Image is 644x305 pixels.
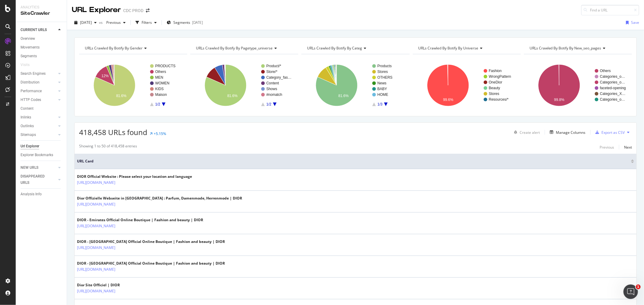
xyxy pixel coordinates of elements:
[489,74,511,79] text: WrongPattern
[104,18,128,27] button: Previous
[21,114,31,121] div: Inlinks
[600,143,614,151] button: Previous
[21,53,62,59] a: Segments
[99,20,104,25] span: vs
[21,44,40,51] div: Movements
[196,46,273,51] span: URLs Crawled By Botify By pagetype_universe
[173,20,190,25] span: Segments
[84,43,182,53] h4: URLs Crawled By Botify By gender
[155,87,164,91] text: KIDS
[79,143,137,151] div: Showing 1 to 50 of 418,458 entries
[524,59,631,112] div: A chart.
[601,130,625,135] div: Export as CSV
[301,59,409,112] svg: A chart.
[21,36,35,42] div: Overview
[377,75,392,80] text: OTHERS
[77,239,225,244] div: DIOR - [GEOGRAPHIC_DATA] Official Online Boutique | Fashion and beauty | DIOR
[21,114,56,121] a: Inlinks
[600,86,626,90] text: faceted-opening
[377,64,392,68] text: Products
[146,8,149,13] div: arrow-right-arrow-left
[520,130,540,135] div: Create alert
[593,127,625,137] button: Export as CSV
[133,18,159,27] button: Filters
[266,75,291,80] text: Category_fas…
[85,46,143,51] span: URLs Crawled By Botify By gender
[79,127,147,137] span: 418,458 URLs found
[600,145,614,150] div: Previous
[21,10,62,17] div: SiteCrawler
[631,20,639,25] div: Save
[155,75,163,80] text: MEN
[77,159,630,164] span: URL Card
[21,105,34,112] div: Content
[77,288,115,294] a: [URL][DOMAIN_NAME]
[21,173,56,186] a: DISAPPEARED URLS
[377,70,388,74] text: Stores
[21,152,53,158] div: Explorer Bookmarks
[600,92,626,96] text: Categories_X…
[600,80,625,84] text: Categories_o…
[164,18,205,27] button: Segments[DATE]
[624,143,632,151] button: Next
[21,165,38,171] div: NEW URLS
[21,88,56,94] a: Performance
[600,74,625,79] text: Categories_o…
[547,129,585,136] button: Manage Columns
[77,196,242,201] div: Dior Offizielle Webseite in [GEOGRAPHIC_DATA] : Parfum, Damenmode, Herrenmode | DIOR
[21,27,56,33] a: CURRENT URLS
[21,79,40,86] div: Distribution
[142,20,152,25] div: Filters
[266,64,281,68] text: Product/*
[21,88,42,94] div: Performance
[72,5,121,15] div: URL Explorer
[104,20,121,25] span: Previous
[123,8,143,14] div: CDC PROD
[623,285,638,299] iframe: Intercom live chat
[79,59,186,112] svg: A chart.
[101,74,109,78] text: 12%
[21,165,56,171] a: NEW URLS
[489,92,499,96] text: Stores
[624,145,632,150] div: Next
[21,62,30,68] div: Visits
[21,5,62,10] div: Analytics
[443,98,453,102] text: 99.6%
[21,132,56,138] a: Sitemaps
[266,70,277,74] text: Store/*
[21,152,62,158] a: Explorer Bookmarks
[155,93,167,97] text: Maison
[155,102,160,106] text: 1/2
[554,98,564,102] text: 99.8%
[21,173,51,186] div: DISAPPEARED URLS
[77,174,192,179] div: DIOR Official Website : Please select your location and language
[77,217,203,223] div: DIOR - Emirates Official Online Boutique | Fashion and beauty | DIOR
[21,79,56,86] a: Distribution
[377,93,388,97] text: HOME
[21,97,41,103] div: HTTP Codes
[21,132,36,138] div: Sitemaps
[556,130,585,135] div: Manage Columns
[338,94,349,98] text: 81.6%
[306,43,404,53] h4: URLs Crawled By Botify By categ
[77,266,115,272] a: [URL][DOMAIN_NAME]
[489,80,502,84] text: OneDior
[21,71,46,77] div: Search Engines
[266,102,271,106] text: 1/2
[530,46,601,51] span: URLs Crawled By Botify By new_seo_pages
[21,44,62,51] a: Movements
[77,261,225,266] div: DIOR - [GEOGRAPHIC_DATA] Official Online Boutique | Fashion and beauty | DIOR
[77,223,115,229] a: [URL][DOMAIN_NAME]
[77,201,115,207] a: [URL][DOMAIN_NAME]
[21,143,39,149] div: Url Explorer
[21,27,47,33] div: CURRENT URLS
[192,20,203,25] div: [DATE]
[413,59,520,112] svg: A chart.
[21,36,62,42] a: Overview
[266,81,279,85] text: Content
[227,94,238,98] text: 81.6%
[377,87,387,91] text: BABY
[21,191,62,197] a: Analysis Info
